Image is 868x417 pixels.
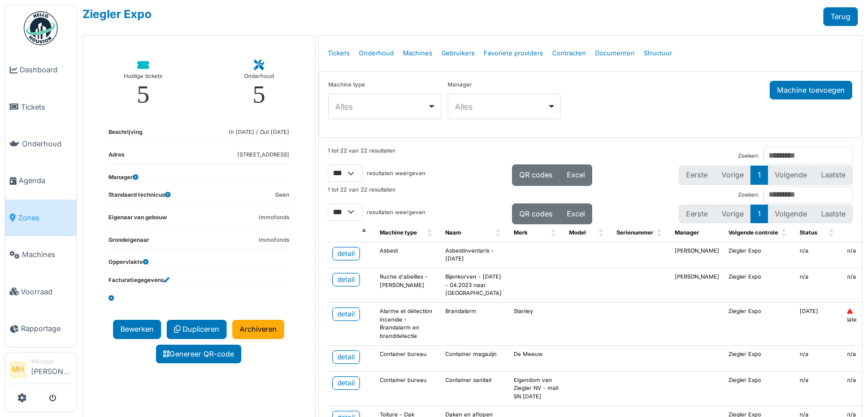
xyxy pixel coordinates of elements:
[5,273,76,310] a: Voorraad
[19,175,72,186] span: Agenda
[679,205,853,223] nav: pagination
[795,371,843,406] td: n/a
[437,40,479,67] a: Gebruikers
[496,224,502,242] span: Naam: Activate to sort
[670,242,724,268] td: [PERSON_NAME]
[795,268,843,302] td: n/a
[337,249,355,259] div: detail
[551,224,558,242] span: Merk: Activate to sort
[514,229,528,236] span: Merk
[795,302,843,345] td: [DATE]
[232,320,284,338] a: Archiveren
[10,357,72,384] a: MH Manager[PERSON_NAME]
[567,210,585,218] span: Excel
[108,128,142,141] dt: Beschrijving
[332,307,360,321] a: detail
[519,210,553,218] span: QR codes
[22,138,72,149] span: Onderhoud
[591,40,639,67] a: Documenten
[108,214,167,227] dt: Eigenaar van gebouw
[18,212,72,223] span: Zones
[24,11,58,45] img: Badge_color-CXgf-gQk.svg
[108,151,124,164] dt: Adres
[829,224,836,242] span: Status: Activate to sort
[375,371,441,406] td: Container bureau
[567,171,585,179] span: Excel
[337,309,355,319] div: detail
[5,125,76,162] a: Onderhoud
[31,357,72,366] div: Manager
[108,258,149,267] dt: Oppervlakte
[328,147,396,164] div: 1 tot 22 van 22 resultaten
[670,268,724,302] td: [PERSON_NAME]
[509,302,565,345] td: Stanley
[479,40,548,67] a: Favoriete providers
[328,81,365,89] label: Machine type
[115,51,171,116] a: Huidige tickets 5
[724,268,795,302] td: Ziegler Expo
[108,236,149,249] dt: Grondeigenaar
[679,166,853,184] nav: pagination
[724,371,795,406] td: Ziegler Expo
[519,171,553,179] span: QR codes
[559,164,592,185] button: Excel
[335,101,427,112] div: Alles
[598,224,605,242] span: Model: Activate to sort
[5,162,76,199] a: Agenda
[738,191,759,199] label: Zoeken:
[445,229,461,236] span: Naam
[782,224,788,242] span: Volgende controle: Activate to sort
[441,371,509,406] td: Container sanitair
[441,302,509,345] td: Brandalarm
[724,302,795,345] td: Ziegler Expo
[823,7,858,26] a: Terug
[5,236,76,273] a: Machines
[108,191,171,204] dt: Standaard technicus
[108,173,138,182] dt: Manager
[253,82,266,107] div: 5
[137,82,150,107] div: 5
[548,40,591,67] a: Contracten
[750,205,768,223] button: 1
[738,152,759,160] label: Zoeken:
[657,224,663,242] span: Serienummer: Activate to sort
[427,224,434,242] span: Machine type: Activate to sort
[750,166,768,184] button: 1
[367,208,426,217] label: resultaten weergeven
[83,7,151,21] a: Ziegler Expo
[675,229,699,236] span: Manager
[10,361,27,378] li: MH
[235,51,283,116] a: Onderhoud 5
[275,191,289,199] dd: Geen
[5,88,76,125] a: Tickets
[398,40,437,67] a: Machines
[21,102,72,112] span: Tickets
[441,345,509,371] td: Container magazijn
[237,151,289,159] dd: [STREET_ADDRESS]
[337,275,355,285] div: detail
[795,345,843,371] td: n/a
[724,242,795,268] td: Ziegler Expo
[337,378,355,388] div: detail
[332,376,360,390] a: detail
[5,310,76,347] a: Rapportage
[124,71,162,82] div: Huidige tickets
[337,352,355,362] div: detail
[22,249,72,260] span: Machines
[108,276,170,285] dt: Facturatiegegevens
[323,40,354,67] a: Tickets
[728,229,778,236] span: Volgende controle
[800,229,817,236] span: Status
[354,40,398,67] a: Onderhoud
[639,40,676,67] a: Structuur
[724,345,795,371] td: Ziegler Expo
[259,214,289,222] dd: Immofonds
[5,199,76,236] a: Zones
[509,371,565,406] td: Eigendom van Ziegler NV - mail SN [DATE]
[332,350,360,364] a: detail
[332,273,360,286] a: detail
[328,186,396,203] div: 1 tot 22 van 22 resultaten
[559,203,592,224] button: Excel
[375,268,441,302] td: Ruche d'abeilles - [PERSON_NAME]
[244,71,274,82] div: Onderhoud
